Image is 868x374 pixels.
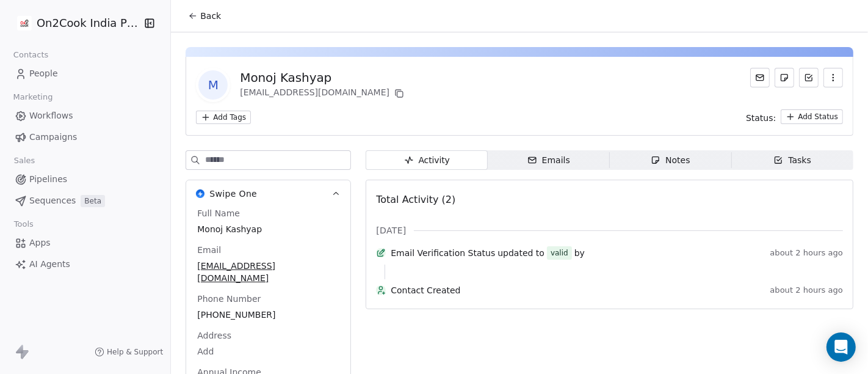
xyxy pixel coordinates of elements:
span: Email Verification Status [391,247,495,259]
span: M [198,70,228,100]
a: AI Agents [10,254,161,274]
span: AI Agents [29,258,70,271]
div: Open Intercom Messenger [826,332,856,362]
span: Phone Number [195,293,263,305]
span: Monoj Kashyap [197,223,339,235]
div: valid [551,247,568,259]
span: Back [200,10,221,22]
a: Campaigns [10,127,161,147]
button: Back [181,5,228,27]
img: Swipe One [196,189,204,198]
button: Add Tags [196,111,251,124]
a: SequencesBeta [10,191,161,211]
span: Beta [81,195,105,207]
span: Full Name [195,207,242,219]
span: Marketing [8,88,58,106]
a: Help & Support [95,347,163,357]
span: On2Cook India Pvt. Ltd. [37,15,140,31]
button: Add Status [781,109,843,124]
a: Workflows [10,106,161,126]
a: Apps [10,233,161,253]
span: Pipelines [29,173,67,186]
div: Tasks [773,154,811,167]
div: [EMAIL_ADDRESS][DOMAIN_NAME] [240,86,407,101]
span: Help & Support [107,347,163,357]
button: On2Cook India Pvt. Ltd. [15,13,135,34]
span: Sequences [29,194,76,207]
img: on2cook%20logo-04%20copy.jpg [17,16,32,31]
div: Emails [527,154,570,167]
span: [DATE] [376,224,406,237]
span: Add [197,345,339,358]
span: Contacts [8,46,54,64]
span: [EMAIL_ADDRESS][DOMAIN_NAME] [197,260,339,284]
span: about 2 hours ago [770,285,843,295]
span: Sales [9,152,40,170]
a: Pipelines [10,169,161,189]
div: Notes [651,154,690,167]
span: Status: [746,112,776,124]
span: Campaigns [29,131,77,144]
span: Workflows [29,109,73,122]
span: Swipe One [209,188,257,200]
div: Monoj Kashyap [240,69,407,86]
span: by [574,247,585,259]
span: [PHONE_NUMBER] [197,309,339,321]
span: Total Activity (2) [376,194,455,205]
span: Tools [9,215,38,233]
span: Contact Created [391,284,765,296]
span: about 2 hours ago [770,248,843,258]
span: People [29,67,58,80]
span: Apps [29,237,51,249]
span: updated to [497,247,544,259]
span: Address [195,329,234,342]
button: Swipe OneSwipe One [186,180,350,207]
span: Email [195,244,223,256]
a: People [10,64,161,84]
